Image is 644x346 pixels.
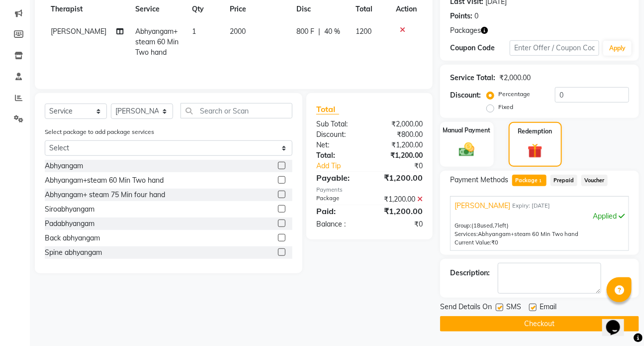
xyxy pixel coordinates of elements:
span: 2000 [230,27,246,36]
div: Description: [450,268,490,278]
div: Total: [309,150,369,161]
label: Select package to add package services [45,127,154,136]
div: ₹2,000.00 [499,73,531,83]
span: Payment Methods [450,175,508,185]
div: ₹1,200.00 [369,205,430,217]
span: 1200 [356,27,371,36]
div: Net: [309,140,369,150]
span: Abhyangam+steam 60 Min Two hand [478,231,578,237]
span: Expiry: [DATE] [512,202,550,210]
div: Package [309,194,369,205]
div: ₹1,200.00 [369,172,430,184]
input: Search or Scan [181,103,292,118]
span: 7 [494,222,498,229]
span: Total [316,104,339,115]
span: | [318,26,320,37]
div: Balance : [309,219,369,230]
span: Prepaid [551,175,577,186]
div: Payments [316,186,423,194]
div: ₹0 [379,161,430,171]
div: ₹1,200.00 [369,150,430,161]
span: Email [540,302,556,314]
div: Discount: [309,129,369,140]
div: Spine abhyangam [45,247,102,258]
span: 1 [538,178,543,184]
img: _cash.svg [454,141,479,159]
iframe: chat widget [602,306,634,336]
button: Checkout [440,316,639,332]
span: ₹0 [491,239,498,246]
div: Siroabhyangam [45,204,94,215]
span: Abhyangam+steam 60 Min Two hand [135,27,179,57]
label: Percentage [498,90,530,99]
div: Padabhyangam [45,219,94,229]
div: Back abhyangam [45,233,100,243]
button: Apply [603,41,632,56]
div: ₹2,000.00 [369,119,430,129]
span: Send Details On [440,302,492,314]
span: Packages [450,25,481,36]
span: SMS [506,302,521,314]
span: Services: [455,231,478,237]
div: 0 [474,11,478,21]
div: ₹1,200.00 [369,140,430,150]
div: Sub Total: [309,119,369,129]
img: _gift.svg [523,142,547,160]
label: Redemption [518,127,552,136]
span: [PERSON_NAME] [51,27,106,36]
span: Package [512,175,547,186]
div: Abhyangam+ steam 75 Min four hand [45,190,165,200]
div: Service Total: [450,73,495,83]
div: Payable: [309,172,369,184]
div: Coupon Code [450,43,510,53]
span: 40 % [324,26,340,37]
span: [PERSON_NAME] [455,201,510,211]
input: Enter Offer / Coupon Code [510,40,599,56]
div: Points: [450,11,472,21]
span: 800 F [296,26,314,37]
div: Paid: [309,205,369,217]
span: 1 [192,27,196,36]
div: ₹1,200.00 [369,194,430,205]
span: used, left) [471,222,509,229]
div: Discount: [450,90,481,101]
span: (18 [471,222,480,229]
div: Abhyangam+steam 60 Min Two hand [45,175,164,186]
div: ₹0 [369,219,430,230]
span: Group: [455,222,471,229]
label: Manual Payment [443,126,491,135]
div: ₹800.00 [369,129,430,140]
label: Fixed [498,103,513,112]
div: Applied [455,211,625,222]
span: Voucher [581,175,608,186]
div: Abhyangam [45,161,83,171]
span: Current Value: [455,239,491,246]
a: Add Tip [309,161,379,171]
